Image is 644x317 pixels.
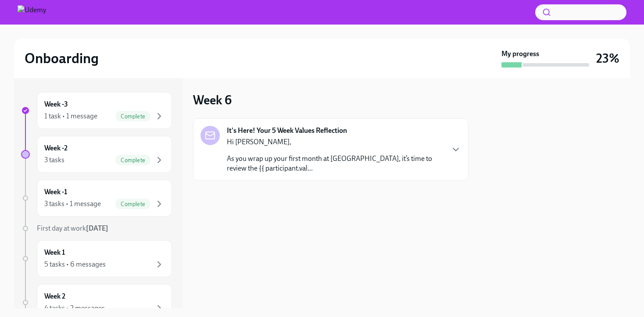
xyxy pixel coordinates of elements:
[21,180,172,217] a: Week -13 tasks • 1 messageComplete
[21,92,172,129] a: Week -31 task • 1 messageComplete
[44,199,101,209] div: 3 tasks • 1 message
[44,187,67,197] h6: Week -1
[227,137,444,147] p: Hi [PERSON_NAME],
[44,100,68,109] h6: Week -3
[227,126,347,135] strong: It's Here! Your 5 Week Values Reflection
[21,136,172,173] a: Week -23 tasksComplete
[37,224,108,232] span: First day at work
[44,248,65,257] h6: Week 1
[21,224,172,233] a: First day at work[DATE]
[193,92,232,108] h3: Week 6
[86,224,108,232] strong: [DATE]
[227,154,444,173] p: As you wrap up your first month at [GEOGRAPHIC_DATA], it’s time to review the {{ participant.val...
[115,201,150,207] span: Complete
[44,303,105,313] div: 4 tasks • 2 messages
[44,111,97,121] div: 1 task • 1 message
[44,155,64,165] div: 3 tasks
[44,260,106,269] div: 5 tasks • 6 messages
[44,292,65,301] h6: Week 2
[115,113,150,120] span: Complete
[25,50,99,67] h2: Onboarding
[501,49,539,59] strong: My progress
[44,143,68,153] h6: Week -2
[115,157,150,164] span: Complete
[21,240,172,277] a: Week 15 tasks • 6 messages
[596,50,619,66] h3: 23%
[18,5,46,19] img: Udemy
